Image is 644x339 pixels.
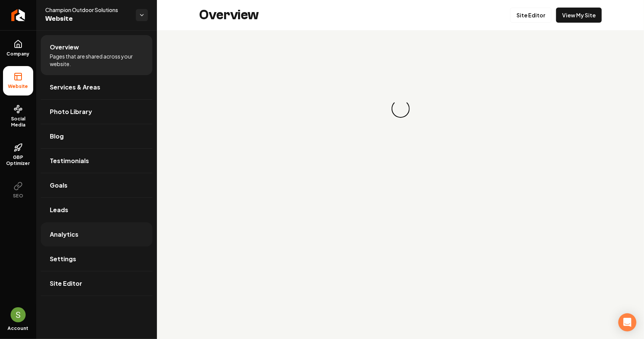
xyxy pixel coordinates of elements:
span: Photo Library [50,107,92,116]
img: Sales Champion [11,307,26,322]
a: Site Editor [41,271,152,296]
h2: Overview [199,8,259,23]
a: Site Editor [510,8,552,23]
a: Leads [41,198,152,222]
a: Blog [41,124,152,148]
button: Open user button [11,307,26,322]
span: Social Media [3,116,33,128]
a: Analytics [41,222,152,247]
span: Champion Outdoor Solutions [45,6,130,14]
button: SEO [3,176,33,205]
a: GBP Optimizer [3,137,33,173]
span: Testimonials [50,156,89,165]
a: Social Media [3,99,33,134]
div: Open Intercom Messenger [618,313,636,331]
img: Rebolt Logo [11,9,25,21]
a: View My Site [556,8,602,23]
a: Photo Library [41,100,152,124]
a: Services & Areas [41,75,152,99]
span: SEO [10,193,26,199]
span: GBP Optimizer [3,154,33,166]
a: Company [3,34,33,63]
span: Settings [50,254,76,263]
span: Site Editor [50,279,82,288]
span: Services & Areas [50,83,100,92]
span: Account [8,325,29,331]
a: Testimonials [41,149,152,173]
span: Leads [50,205,68,214]
span: Analytics [50,230,78,239]
div: Loading [392,100,410,118]
span: Goals [50,181,68,190]
span: Blog [50,132,64,141]
span: Pages that are shared across your website. [50,52,143,68]
span: Website [45,14,130,24]
a: Settings [41,247,152,271]
span: Website [5,83,31,89]
span: Company [4,51,33,57]
span: Overview [50,43,79,52]
a: Goals [41,173,152,197]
